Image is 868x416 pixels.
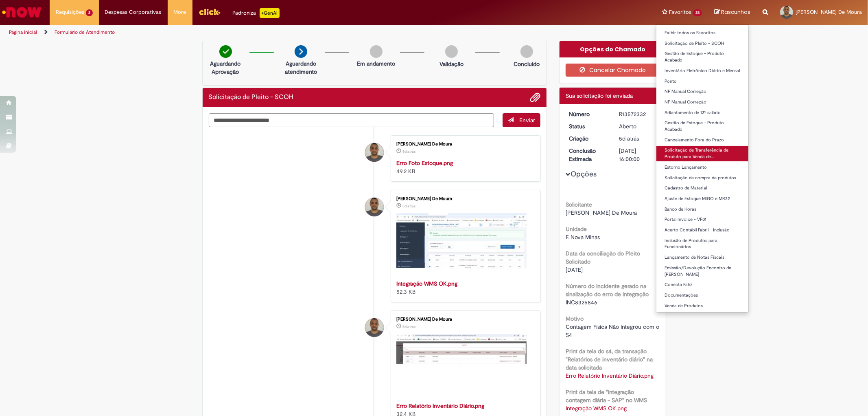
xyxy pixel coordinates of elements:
[566,388,647,404] b: Print da tela de "Integração contagem diária - SAP" no WMS
[206,59,245,76] p: Aguardando Aprovação
[402,149,415,154] span: 5d atrás
[365,318,384,337] div: Emerson Nunes De Moura
[656,226,748,235] a: Acerto Contábil Fabril - Inclusão
[402,204,415,209] time: 26/09/2025 20:01:07
[560,41,666,57] div: Opções do Chamado
[656,194,748,203] a: Ajuste de Estoque MIGO e MR22
[219,45,232,58] img: check-circle-green.png
[619,135,639,142] time: 26/09/2025 20:02:42
[656,87,748,96] a: NF Manual Correção
[209,94,294,101] h2: Solicitação de Pleito - SCOH Histórico de tíquete
[520,45,533,58] img: img-circle-grey.png
[9,29,37,35] a: Página inicial
[563,110,613,118] dt: Número
[370,45,383,58] img: img-circle-grey.png
[260,8,280,18] p: +GenAi
[656,24,749,313] ul: Favoritos
[656,66,748,75] a: Inventário Eletrônico Diário e Mensal
[566,64,660,77] button: Cancelar Chamado
[656,98,748,107] a: NF Manual Correção
[656,39,748,48] a: Solicitação de Pleito - SCOH
[656,236,748,251] a: Inclusão de Produtos para Funcionários
[365,143,384,162] div: Emerson Nunes De Moura
[396,317,532,322] div: [PERSON_NAME] De Moura
[396,159,532,175] div: 49.2 KB
[402,324,415,329] span: 5d atrás
[6,25,573,40] ul: Trilhas de página
[566,201,592,208] b: Solicitante
[714,9,750,16] a: Rascunhos
[86,9,93,16] span: 2
[365,198,384,216] div: Emerson Nunes De Moura
[566,405,627,412] a: Download de Integração WMS OK.png
[619,135,639,142] span: 5d atrás
[396,402,484,409] a: Erro Relatório Inventário Diário.png
[693,9,702,16] span: 23
[199,6,221,18] img: click_logo_yellow_360x200.png
[656,136,748,145] a: Cancelamento Fora do Prazo
[656,264,748,279] a: Emissão/Devolução Encontro de [PERSON_NAME]
[503,113,540,127] button: Enviar
[566,348,653,371] b: Print da tela do s4, da transação "Relatórios de inventário diário" na data solicitada
[281,59,321,76] p: Aguardando atendimento
[566,315,584,322] b: Motivo
[295,45,307,58] img: arrow-next.png
[656,174,748,183] a: Solicitação de compra de produtos
[174,8,186,16] span: More
[566,250,640,265] b: Data da conciliação do Pleito Solicitado
[514,60,540,68] p: Concluído
[656,108,748,117] a: Adiantamento de 13º salário
[656,215,748,224] a: Portal Invoice - VF01
[566,233,600,241] span: F. Nova Minas
[566,209,637,216] span: [PERSON_NAME] De Moura
[669,8,691,16] span: Favoritos
[796,9,862,15] span: [PERSON_NAME] De Moura
[656,184,748,193] a: Cadastro de Material
[656,119,748,134] a: Gestão de Estoque – Produto Acabado
[396,280,457,287] a: Integração WMS OK.png
[566,225,587,233] b: Unidade
[396,159,453,167] a: Erro Foto Estoque.png
[402,324,415,329] time: 26/09/2025 20:00:30
[55,29,115,35] a: Formulário de Atendimento
[56,8,84,16] span: Requisições
[566,323,661,339] span: Contagem Física Não Integrou com o S4
[402,204,415,209] span: 5d atrás
[619,110,657,118] div: R13572332
[619,134,657,143] div: 26/09/2025 20:02:42
[519,117,535,124] span: Enviar
[566,282,649,298] b: Número do Incidente gerado na sinalização do erro de integração
[619,147,657,163] div: [DATE] 16:00:00
[566,266,583,273] span: [DATE]
[566,92,633,99] span: Sua solicitação foi enviada
[656,163,748,172] a: Estorno Lançamento
[563,134,613,143] dt: Criação
[656,49,748,64] a: Gestão de Estoque – Produto Acabado
[566,299,597,306] span: INC8325846
[105,8,162,16] span: Despesas Corporativas
[402,149,415,154] time: 26/09/2025 20:01:15
[530,92,540,103] button: Adicionar anexos
[1,4,43,20] img: ServiceNow
[721,8,750,16] span: Rascunhos
[396,196,532,201] div: [PERSON_NAME] De Moura
[656,280,748,289] a: Conecta Fahz
[656,29,748,37] a: Exibir todos os Favoritos
[396,280,532,296] div: 52.3 KB
[563,122,613,130] dt: Status
[656,302,748,310] a: Venda de Produtos
[357,59,395,68] p: Em andamento
[566,372,654,379] a: Download de Erro Relatório Inventário Diário.png
[656,146,748,161] a: Solicitação de Transferência de Produto para Venda de…
[396,142,532,147] div: [PERSON_NAME] De Moura
[656,253,748,262] a: Lançamento de Notas Fiscais
[439,60,464,68] p: Validação
[656,77,748,86] a: Ponto
[209,113,494,127] textarea: Digite sua mensagem aqui...
[233,8,280,18] div: Padroniza
[656,291,748,300] a: Documentações
[656,205,748,214] a: Banco de Horas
